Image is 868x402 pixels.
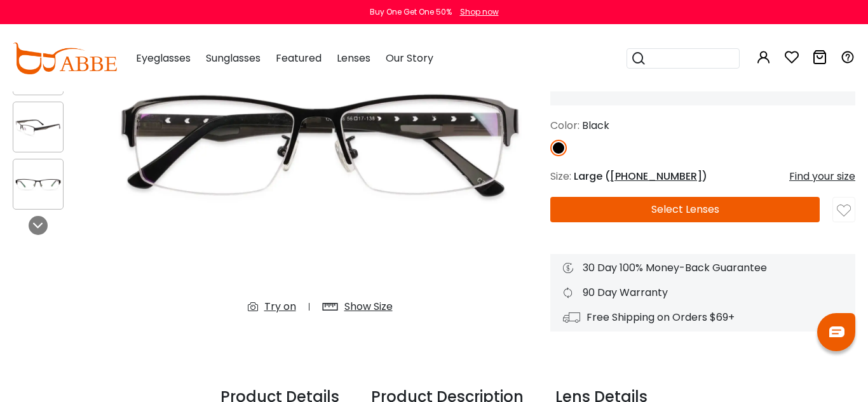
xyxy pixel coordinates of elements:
[550,197,820,222] button: Select Lenses
[264,299,296,314] div: Try on
[550,118,580,133] span: Color:
[337,51,370,65] span: Lenses
[582,118,609,133] span: Black
[563,285,843,300] div: 90 Day Warranty
[13,172,63,197] img: David Black Metal Eyeglasses , NosePads Frames from ABBE Glasses
[563,260,843,276] div: 30 Day 100% Money-Back Guarantee
[344,299,393,314] div: Show Size
[789,169,855,184] div: Find your size
[550,169,571,184] span: Size:
[13,43,117,74] img: abbeglasses.com
[837,204,851,218] img: like
[206,51,261,65] span: Sunglasses
[829,326,844,337] img: chat
[136,51,191,65] span: Eyeglasses
[276,51,322,65] span: Featured
[454,6,499,17] a: Shop now
[460,6,499,18] div: Shop now
[386,51,433,65] span: Our Story
[610,169,702,184] span: [PHONE_NUMBER]
[13,115,63,140] img: David Black Metal Eyeglasses , NosePads Frames from ABBE Glasses
[370,6,452,18] div: Buy One Get One 50%
[563,310,843,325] div: Free Shipping on Orders $69+
[574,169,707,184] span: Large ( )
